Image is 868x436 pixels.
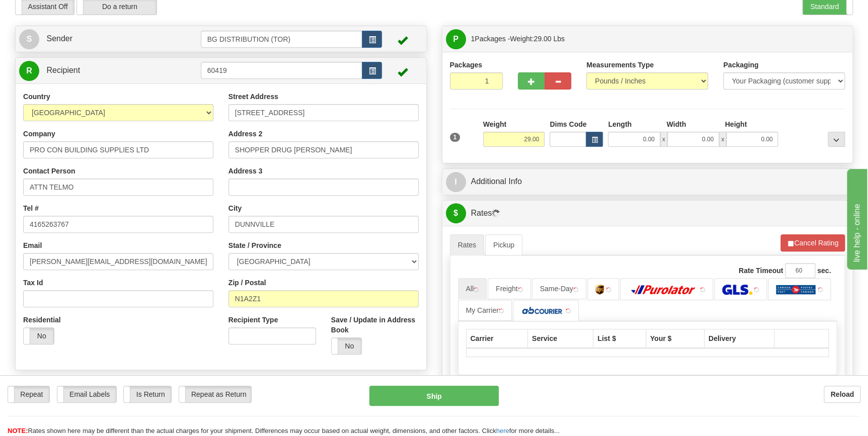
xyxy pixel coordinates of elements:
[23,278,43,288] label: Tax Id
[593,329,646,348] th: List $
[46,34,72,43] span: Sender
[646,329,704,348] th: Your $
[595,285,604,295] img: UPS
[521,306,564,316] img: A&B Courier
[23,203,39,213] label: Tel #
[450,133,460,142] span: 1
[179,386,251,402] label: Repeat as Return
[483,119,506,129] label: Weight
[24,328,54,344] label: No
[466,329,528,348] th: Carrier
[534,35,551,43] span: 29.00
[532,278,586,299] a: Same-Day
[817,266,831,276] label: sec.
[19,60,181,81] a: R Recipient
[201,31,363,48] input: Sender Id
[485,234,522,255] a: Pickup
[566,308,571,313] img: tiny_red.gif
[606,287,611,292] img: tiny_red.gif
[700,287,705,292] img: tiny_red.gif
[228,203,242,213] label: City
[446,29,849,49] a: P 1Packages -Weight:29.00 Lbs
[828,132,845,147] div: ...
[8,427,28,434] span: NOTE:
[518,287,523,292] img: tiny_red.gif
[739,266,783,276] label: Rate Timeout
[446,29,466,49] span: P
[228,129,263,139] label: Address 2
[458,278,487,299] a: All
[471,35,475,43] span: 1
[446,203,849,224] a: $Rates
[719,132,726,147] span: x
[725,119,747,129] label: Height
[492,209,500,217] img: Progress.gif
[57,386,116,402] label: Email Labels
[23,315,61,325] label: Residential
[228,104,419,121] input: Enter a location
[201,62,363,79] input: Recipient Id
[228,92,278,102] label: Street Address
[446,203,466,223] span: $
[332,338,362,354] label: No
[8,6,93,18] div: live help - online
[608,119,632,129] label: Length
[818,287,823,292] img: tiny_red.gif
[573,287,578,292] img: tiny_red.gif
[46,66,80,74] span: Recipient
[331,315,419,335] label: Save / Update in Address Book
[458,300,512,321] a: My Carrier
[228,278,266,288] label: Zip / Postal
[586,60,654,70] label: Measurements Type
[510,35,565,43] span: Weight:
[228,166,263,176] label: Address 3
[845,166,867,269] iframe: chat widget
[496,427,509,434] a: here
[471,29,565,49] span: Packages -
[660,132,667,147] span: x
[704,329,774,348] th: Delivery
[228,315,278,325] label: Recipient Type
[124,386,171,402] label: Is Return
[776,285,816,295] img: Canada Post
[369,386,499,406] button: Ship
[23,92,50,102] label: Country
[754,287,759,292] img: tiny_red.gif
[554,35,565,43] span: Lbs
[824,386,860,403] button: Reload
[23,129,55,139] label: Company
[19,61,39,81] span: R
[446,171,849,192] a: IAdditional Info
[23,166,75,176] label: Contact Person
[528,329,593,348] th: Service
[474,287,479,292] img: tiny_red.gif
[23,240,42,250] label: Email
[499,308,504,313] img: tiny_red.gif
[228,240,281,250] label: State / Province
[19,29,201,49] a: S Sender
[628,285,698,295] img: Purolator
[446,172,466,192] span: I
[666,119,686,129] label: Width
[549,119,586,129] label: Dims Code
[450,234,485,255] a: Rates
[19,29,39,49] span: S
[830,390,854,398] b: Reload
[723,60,758,70] label: Packaging
[8,386,49,402] label: Repeat
[780,234,845,251] button: Cancel Rating
[450,60,483,70] label: Packages
[722,285,752,295] img: GLS Canada
[488,278,531,299] a: Freight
